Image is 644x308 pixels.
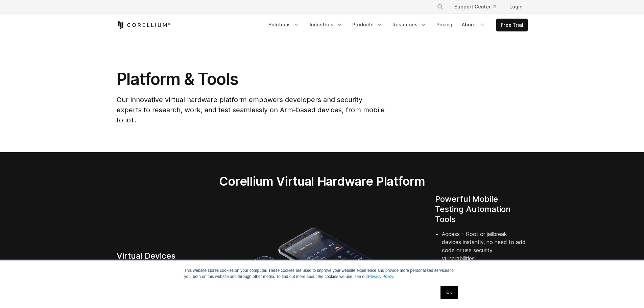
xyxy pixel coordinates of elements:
[117,21,170,29] a: Corellium Home
[264,19,304,31] a: Solutions
[264,19,528,31] div: Navigation Menu
[442,230,528,270] li: Access – Root or jailbreak devices instantly, no need to add code or use security vulnerabilities.
[117,69,386,89] h1: Platform & Tools
[306,19,347,31] a: Industries
[184,267,460,280] p: This website stores cookies on your computer. These cookies are used to improve your website expe...
[117,251,209,261] h4: Virtual Devices
[449,1,501,13] a: Support Center
[497,19,527,31] a: Free Trial
[435,194,528,224] h4: Powerful Mobile Testing Automation Tools
[117,96,385,124] span: Our innovative virtual hardware platform empowers developers and security experts to research, wo...
[432,19,456,31] a: Pricing
[348,19,387,31] a: Products
[458,19,490,31] a: About
[440,286,458,299] a: OK
[368,274,394,279] a: Privacy Policy.
[187,174,457,189] h2: Corellium Virtual Hardware Platform
[434,1,446,13] button: Search
[429,1,528,13] div: Navigation Menu
[388,19,431,31] a: Resources
[504,1,528,13] a: Login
